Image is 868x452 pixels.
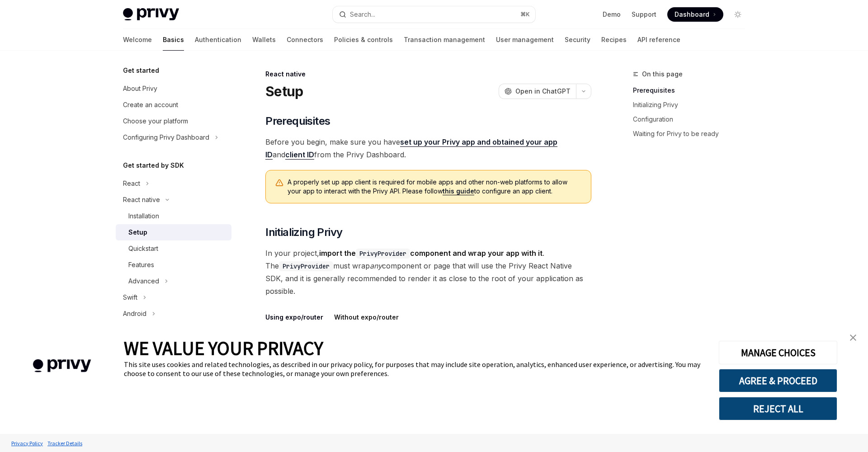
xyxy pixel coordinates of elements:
[275,179,284,188] svg: Warning
[632,10,656,19] a: Support
[265,114,330,128] span: Prerequisites
[603,10,621,19] a: Demo
[124,360,705,378] div: This site uses cookies and related technologies, as described in our privacy policy, for purposes...
[265,83,303,99] h1: Setup
[319,249,542,258] strong: import the component and wrap your app with it
[499,84,576,99] button: Open in ChatGPT
[719,341,837,364] button: MANAGE CHOICES
[116,257,231,273] a: Features
[128,227,147,238] div: Setup
[731,7,745,22] button: Toggle dark mode
[123,99,178,110] div: Create an account
[128,243,158,254] div: Quickstart
[265,225,342,240] span: Initializing Privy
[333,6,535,23] button: Search...⌘K
[404,29,485,51] a: Transaction management
[116,240,231,257] a: Quickstart
[123,8,179,21] img: light logo
[565,29,590,51] a: Security
[195,29,241,51] a: Authentication
[633,98,752,112] a: Initializing Privy
[279,261,333,271] code: PrivyProvider
[124,336,323,360] span: WE VALUE YOUR PRIVACY
[642,69,683,80] span: On this page
[116,208,231,224] a: Installation
[123,83,157,94] div: About Privy
[123,29,152,51] a: Welcome
[844,329,862,347] a: close banner
[667,7,723,22] a: Dashboard
[515,87,571,96] span: Open in ChatGPT
[334,306,399,328] button: Without expo/router
[9,435,45,451] a: Privacy Policy
[252,29,276,51] a: Wallets
[123,132,209,143] div: Configuring Privy Dashboard
[265,306,323,328] button: Using expo/router
[116,80,231,97] a: About Privy
[116,113,231,129] a: Choose your platform
[288,178,582,196] span: A properly set up app client is required for mobile apps and other non-web platforms to allow you...
[265,70,591,79] div: React native
[850,334,856,341] img: close banner
[633,127,752,141] a: Waiting for Privy to be ready
[116,97,231,113] a: Create an account
[719,369,837,392] button: AGREE & PROCEED
[633,83,752,98] a: Prerequisites
[128,259,154,270] div: Features
[123,308,146,319] div: Android
[123,292,137,303] div: Swift
[285,150,314,160] a: client ID
[45,435,85,451] a: Tracker Details
[334,29,393,51] a: Policies & controls
[496,29,554,51] a: User management
[123,116,188,127] div: Choose your platform
[14,346,110,386] img: company logo
[265,137,557,160] a: set up your Privy app and obtained your app ID
[163,29,184,51] a: Basics
[287,29,323,51] a: Connectors
[123,160,184,171] h5: Get started by SDK
[350,9,375,20] div: Search...
[123,178,140,189] div: React
[520,11,530,18] span: ⌘ K
[633,112,752,127] a: Configuration
[443,187,474,195] a: this guide
[128,211,159,221] div: Installation
[116,224,231,240] a: Setup
[123,194,160,205] div: React native
[265,247,591,297] span: In your project, . The must wrap component or page that will use the Privy React Native SDK, and ...
[265,136,591,161] span: Before you begin, make sure you have and from the Privy Dashboard.
[356,249,410,259] code: PrivyProvider
[675,10,709,19] span: Dashboard
[637,29,680,51] a: API reference
[123,65,159,76] h5: Get started
[128,276,159,287] div: Advanced
[601,29,627,51] a: Recipes
[719,397,837,420] button: REJECT ALL
[370,261,382,270] em: any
